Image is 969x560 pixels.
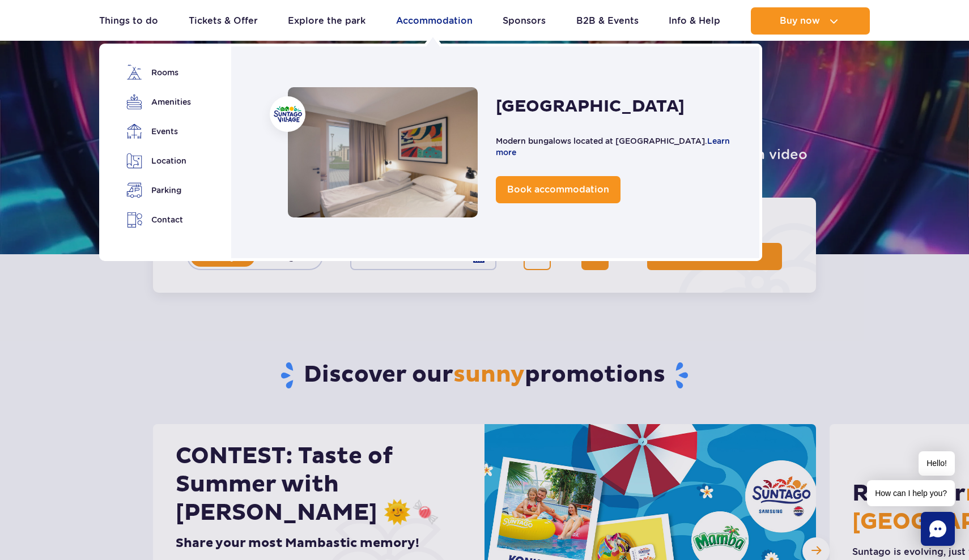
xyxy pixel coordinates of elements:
button: Buy now [751,7,870,35]
p: Modern bungalows located at [GEOGRAPHIC_DATA]. [496,135,737,158]
a: Contact [126,212,190,228]
a: Amenities [126,94,190,110]
img: Suntago [274,106,302,122]
a: Book accommodation [496,176,620,203]
a: Info & Help [669,7,720,35]
a: Sponsors [503,7,546,35]
span: How can I help you? [867,480,955,506]
a: Tickets & Offer [189,7,258,35]
a: Explore the park [288,7,365,35]
a: Parking [126,182,190,198]
a: Location [126,153,190,169]
span: Book accommodation [507,184,609,195]
span: Buy now [780,16,820,26]
a: Accommodation [288,87,478,217]
h2: [GEOGRAPHIC_DATA] [496,96,685,117]
a: Rooms [126,65,190,80]
a: Events [126,123,190,139]
span: Hello! [919,451,955,476]
a: B2B & Events [576,7,639,35]
a: Things to do [99,7,158,35]
a: Accommodation [396,7,473,35]
div: Chat [921,512,955,546]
